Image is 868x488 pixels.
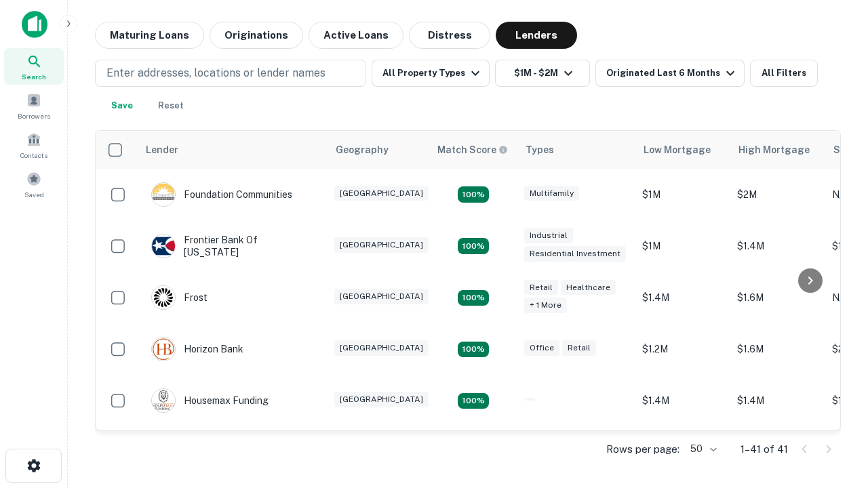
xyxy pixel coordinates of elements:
[750,60,818,87] button: All Filters
[741,441,788,457] p: 1–41 of 41
[409,22,490,49] button: Distress
[526,142,554,158] div: Types
[730,220,825,272] td: $1.4M
[524,186,579,201] div: Multifamily
[152,389,175,412] img: picture
[524,246,626,262] div: Residential Investment
[496,22,577,49] button: Lenders
[24,189,44,200] span: Saved
[328,131,429,169] th: Geography
[151,234,314,258] div: Frontier Bank Of [US_STATE]
[635,272,730,323] td: $1.4M
[437,142,508,157] div: Capitalize uses an advanced AI algorithm to match your search with the best lender. The match sco...
[495,60,590,87] button: $1M - $2M
[458,186,489,203] div: Matching Properties: 4, hasApolloMatch: undefined
[730,272,825,323] td: $1.6M
[606,65,738,81] div: Originated Last 6 Months
[152,235,175,258] img: picture
[730,323,825,375] td: $1.6M
[458,290,489,306] div: Matching Properties: 4, hasApolloMatch: undefined
[730,426,825,478] td: $1.6M
[22,11,47,38] img: capitalize-icon.png
[334,237,429,253] div: [GEOGRAPHIC_DATA]
[336,142,389,158] div: Geography
[458,342,489,358] div: Matching Properties: 4, hasApolloMatch: undefined
[18,110,50,121] span: Borrowers
[100,92,144,119] button: Save your search to get updates of matches that match your search criteria.
[151,285,208,310] div: Frost
[210,22,303,49] button: Originations
[4,166,64,203] a: Saved
[458,238,489,254] div: Matching Properties: 4, hasApolloMatch: undefined
[151,337,243,361] div: Horizon Bank
[685,439,719,459] div: 50
[635,220,730,272] td: $1M
[152,183,175,206] img: picture
[334,186,429,201] div: [GEOGRAPHIC_DATA]
[309,22,403,49] button: Active Loans
[524,298,567,313] div: + 1 more
[146,142,178,158] div: Lender
[334,289,429,304] div: [GEOGRAPHIC_DATA]
[95,22,204,49] button: Maturing Loans
[635,375,730,426] td: $1.4M
[334,340,429,356] div: [GEOGRAPHIC_DATA]
[644,142,711,158] div: Low Mortgage
[22,71,46,82] span: Search
[458,393,489,409] div: Matching Properties: 4, hasApolloMatch: undefined
[334,392,429,407] div: [GEOGRAPHIC_DATA]
[95,60,366,87] button: Enter addresses, locations or lender names
[149,92,193,119] button: Reset
[106,65,325,81] p: Enter addresses, locations or lender names
[800,380,868,445] iframe: Chat Widget
[138,131,328,169] th: Lender
[151,182,292,207] div: Foundation Communities
[730,375,825,426] td: $1.4M
[635,131,730,169] th: Low Mortgage
[635,426,730,478] td: $1.4M
[152,338,175,361] img: picture
[372,60,490,87] button: All Property Types
[561,280,616,296] div: Healthcare
[635,323,730,375] td: $1.2M
[524,228,573,243] div: Industrial
[606,441,679,457] p: Rows per page:
[517,131,635,169] th: Types
[635,169,730,220] td: $1M
[524,340,559,356] div: Office
[738,142,810,158] div: High Mortgage
[4,48,64,85] a: Search
[20,150,47,161] span: Contacts
[595,60,745,87] button: Originated Last 6 Months
[151,388,269,413] div: Housemax Funding
[152,286,175,309] img: picture
[730,131,825,169] th: High Mortgage
[524,280,558,296] div: Retail
[562,340,596,356] div: Retail
[437,142,505,157] h6: Match Score
[4,87,64,124] a: Borrowers
[4,127,64,163] a: Contacts
[429,131,517,169] th: Capitalize uses an advanced AI algorithm to match your search with the best lender. The match sco...
[730,169,825,220] td: $2M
